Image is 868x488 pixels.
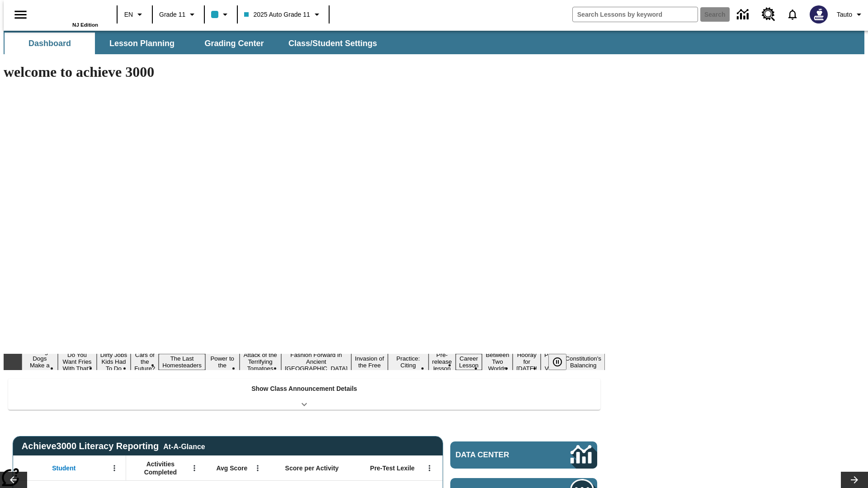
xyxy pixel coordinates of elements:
span: Grading Center [204,38,264,49]
span: Avg Score [216,464,247,472]
h1: welcome to achieve 3000 [4,64,605,80]
button: Lesson carousel, Next [841,472,868,488]
button: Slide 8 Fashion Forward in Ancient Rome [281,350,351,373]
div: Show Class Announcement Details [8,379,600,410]
span: Class/Student Settings [288,38,377,49]
button: Class color is light blue. Change class color [208,6,234,23]
div: At-A-Glance [163,441,205,451]
button: Grade: Grade 11, Select a grade [156,6,201,23]
span: Lesson Planning [109,38,175,49]
button: Slide 2 Do You Want Fries With That? [58,350,97,373]
span: Student [52,464,75,472]
span: Pre-Test Lexile [370,464,415,472]
button: Dashboard [5,33,95,54]
button: Slide 15 Point of View [541,350,561,373]
a: Data Center [450,441,597,469]
button: Slide 16 The Constitution's Balancing Act [561,347,605,377]
button: Slide 12 Career Lesson [456,354,482,370]
input: search field [573,7,698,22]
span: Data Center [456,450,540,460]
span: Dashboard [28,38,71,49]
button: Slide 3 Dirty Jobs Kids Had To Do [97,350,131,373]
button: Slide 11 Pre-release lesson [429,350,456,373]
span: Achieve3000 Literacy Reporting [22,441,205,451]
button: Slide 13 Between Two Worlds [482,350,513,373]
button: Open Menu [423,461,436,475]
div: Home [39,3,98,28]
button: Pause [548,354,566,370]
button: Slide 5 The Last Homesteaders [159,354,205,370]
a: Notifications [781,3,804,26]
button: Open side menu [7,1,34,28]
button: Select a new avatar [804,3,833,26]
button: Class: 2025 Auto Grade 11, Select your class [241,6,325,23]
p: Show Class Announcement Details [251,384,357,394]
button: Open Menu [251,461,264,475]
span: 2025 Auto Grade 11 [244,10,310,19]
button: Language: EN, Select a language [120,6,149,23]
button: Slide 4 Cars of the Future? [131,350,159,373]
a: Home [39,4,98,22]
button: Class/Student Settings [281,33,384,54]
span: Score per Activity [285,464,339,472]
button: Lesson Planning [97,33,187,54]
button: Open Menu [188,461,201,475]
button: Slide 10 Mixed Practice: Citing Evidence [388,347,429,377]
div: SubNavbar [4,31,864,54]
button: Slide 7 Attack of the Terrifying Tomatoes [240,350,281,373]
button: Slide 9 The Invasion of the Free CD [351,347,388,377]
button: Slide 6 Solar Power to the People [205,347,240,377]
button: Grading Center [189,33,279,54]
div: Pause [548,354,576,370]
span: NJ Edition [72,22,98,28]
img: Avatar [810,5,828,23]
a: Data Center [731,2,756,27]
a: Resource Center, Will open in new tab [756,2,781,27]
button: Profile/Settings [833,6,868,23]
span: EN [124,10,133,19]
button: Slide 1 Diving Dogs Make a Splash [22,347,58,377]
span: Tauto [837,10,852,19]
div: SubNavbar [4,33,385,54]
button: Open Menu [108,461,121,475]
button: Slide 14 Hooray for Constitution Day! [513,350,541,373]
span: Activities Completed [131,460,190,476]
span: Grade 11 [159,10,185,19]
